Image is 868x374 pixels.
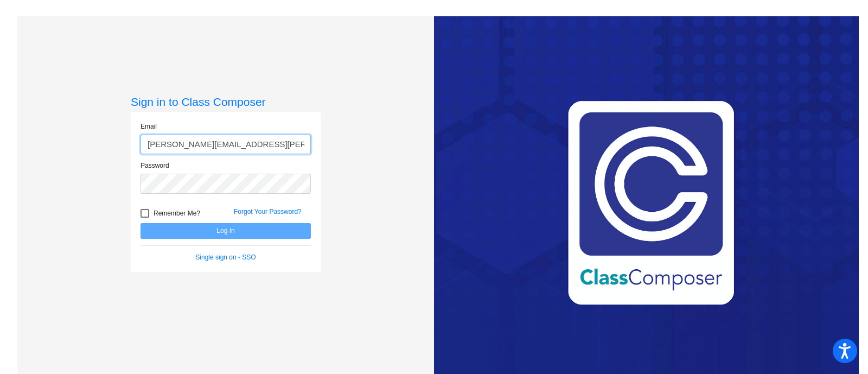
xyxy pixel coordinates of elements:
[195,253,256,261] a: Single sign on - SSO
[141,122,157,131] label: Email
[141,223,311,239] button: Log In
[234,208,302,215] a: Forgot Your Password?
[131,95,321,109] h3: Sign in to Class Composer
[154,207,200,220] span: Remember Me?
[141,161,169,170] label: Password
